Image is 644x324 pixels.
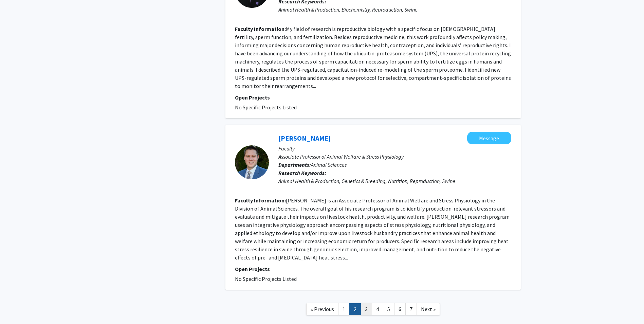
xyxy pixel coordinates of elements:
[361,303,372,315] a: 3
[278,144,511,152] p: Faculty
[417,303,440,315] a: Next
[405,303,417,315] a: 7
[311,161,347,168] span: Animal Sciences
[338,303,350,315] a: 1
[235,265,511,273] p: Open Projects
[5,293,29,319] iframe: Chat
[467,132,511,144] button: Message Jay Johnson
[235,25,511,89] fg-read-more: My field of research is reproductive biology with a specific focus on [DEMOGRAPHIC_DATA] fertilit...
[349,303,361,315] a: 2
[311,306,334,312] span: « Previous
[225,296,521,324] nav: Page navigation
[372,303,383,315] a: 4
[278,134,331,142] a: [PERSON_NAME]
[394,303,406,315] a: 6
[383,303,394,315] a: 5
[235,197,286,204] b: Faculty Information:
[235,93,511,102] p: Open Projects
[278,177,511,185] div: Animal Health & Production, Genetics & Breeding, Nutrition, Reproduction, Swine
[278,169,326,176] b: Research Keywords:
[235,104,297,111] span: No Specific Projects Listed
[278,161,311,168] b: Departments:
[306,303,338,315] a: Previous
[235,197,510,261] fg-read-more: [PERSON_NAME] is an Associate Professor of Animal Welfare and Stress Physiology in the Division o...
[278,152,511,161] p: Associate Professor of Animal Welfare & Stress Physiology
[235,275,297,282] span: No Specific Projects Listed
[421,306,436,312] span: Next »
[278,5,511,14] div: Animal Health & Production, Biochemistry, Reproduction, Swine
[235,25,286,32] b: Faculty Information:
